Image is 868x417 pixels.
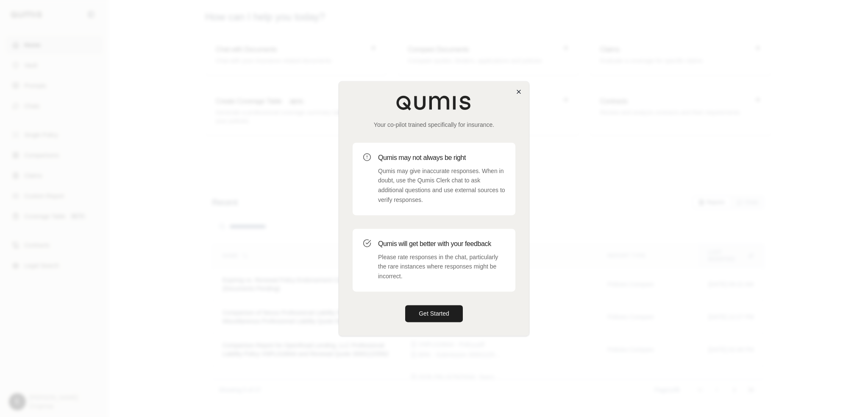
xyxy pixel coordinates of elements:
[396,95,472,110] img: Qumis Logo
[405,305,463,322] button: Get Started
[378,252,505,281] p: Please rate responses in the chat, particularly the rare instances where responses might be incor...
[353,120,515,129] p: Your co-pilot trained specifically for insurance.
[378,153,505,163] h3: Qumis may not always be right
[378,166,505,205] p: Qumis may give inaccurate responses. When in doubt, use the Qumis Clerk chat to ask additional qu...
[378,239,505,249] h3: Qumis will get better with your feedback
